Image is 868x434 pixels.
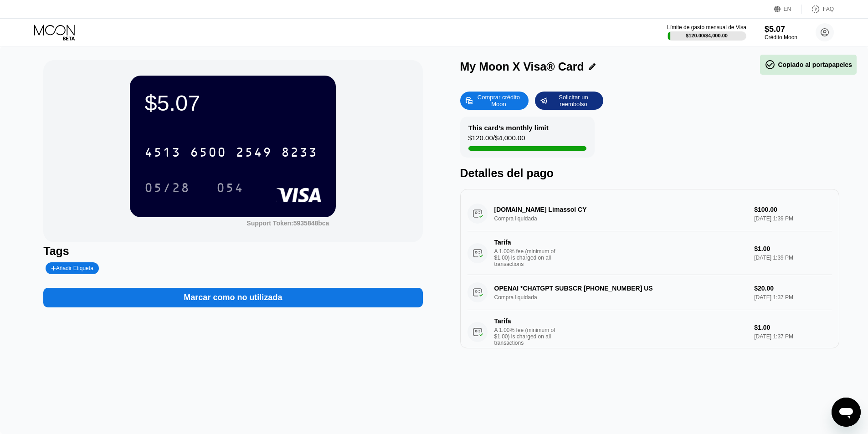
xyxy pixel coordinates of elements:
div: Solicitar un reembolso [548,93,598,108]
div: 8233 [281,146,318,161]
div: Support Token:5935848bca [247,220,329,227]
div: 054 [216,182,244,196]
div: Marcar como no utilizada [43,279,422,307]
div: Tarifa [494,317,558,325]
div: $120.00 / $4,000.00 [468,134,525,146]
div: $5.07 [765,25,797,34]
div: Tags [43,245,422,258]
div: A 1.00% fee (minimum of $1.00) is charged on all transactions [494,248,563,267]
div: Crédito Moon [765,34,797,41]
div: EN [774,5,802,14]
div: Copiado al portapapeles [765,59,852,70]
div: $120.00 / $4,000.00 [686,33,728,38]
div: Solicitar un reembolso [535,92,603,110]
div: Marcar como no utilizada [184,292,282,303]
div: 4513650025498233 [139,141,323,163]
div: $1.00 [754,324,832,331]
div: 6500 [190,146,226,161]
div: Detalles del pago [460,167,839,180]
div: 2549 [236,146,272,161]
div: TarifaA 1.00% fee (minimum of $1.00) is charged on all transactions$1.00[DATE] 1:37 PM [467,310,832,354]
div: My Moon X Visa® Card [460,60,584,73]
div: Límite de gasto mensual de Visa$120.00/$4,000.00 [667,24,746,41]
div: FAQ [802,5,834,14]
div: This card’s monthly limit [468,124,549,132]
div: Límite de gasto mensual de Visa [667,24,746,31]
div: Añadir Etiqueta [51,265,93,271]
div: [DATE] 1:37 PM [754,333,832,340]
div: EN [784,6,791,12]
div: Añadir Etiqueta [46,262,99,274]
div: TarifaA 1.00% fee (minimum of $1.00) is charged on all transactions$1.00[DATE] 1:39 PM [467,231,832,275]
div: Comprar crédito Moon [473,93,524,108]
div: 05/28 [138,176,197,199]
div: A 1.00% fee (minimum of $1.00) is charged on all transactions [494,327,563,346]
div: 05/28 [144,182,190,196]
span:  [765,59,776,70]
div: Comprar crédito Moon [460,92,529,110]
div: Support Token: 5935848bca [247,220,329,227]
iframe: Botón para iniciar la ventana de mensajería [832,398,861,427]
div: Tarifa [494,239,558,246]
div: 4513 [144,146,181,161]
div: $5.07Crédito Moon [765,25,797,41]
div: $1.00 [754,245,832,252]
div: FAQ [823,6,834,12]
div: $5.07 [144,90,321,116]
div: 054 [210,176,251,199]
div: [DATE] 1:39 PM [754,255,832,261]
